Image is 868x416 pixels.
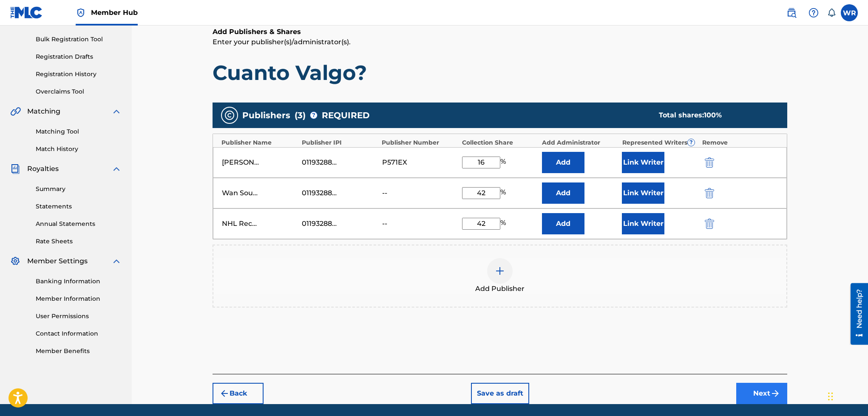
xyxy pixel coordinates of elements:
span: Member Hub [91,8,138,17]
span: % [500,218,508,230]
img: search [786,8,797,18]
img: publishers [224,110,235,120]
a: Public Search [783,4,800,21]
div: Arrastrar [828,384,833,409]
span: Matching [27,106,60,117]
span: ? [310,112,317,119]
div: Widget de chat [825,375,868,416]
img: Member Settings [10,256,20,266]
span: ( 3 ) [295,109,306,122]
a: Contact Information [36,329,122,338]
span: Publishers [242,109,290,122]
span: Add Publisher [475,284,525,294]
button: Add [542,182,584,204]
a: User Permissions [36,312,122,321]
button: Link Writer [622,213,664,234]
div: Publisher IPI [302,138,378,147]
img: f7272a7cc735f4ea7f67.svg [770,388,780,399]
h1: Cuanto Valgo? [213,60,787,85]
a: Matching Tool [36,127,122,136]
div: Help [805,4,822,21]
img: MLC Logo [10,6,43,19]
a: Registration History [36,70,122,79]
span: Royalties [27,164,59,174]
button: Add [542,213,584,234]
img: Royalties [10,164,20,174]
button: Link Writer [622,152,664,173]
a: Statements [36,202,122,211]
img: 12a2ab48e56ec057fbd8.svg [705,219,714,229]
iframe: Resource Center [844,283,868,345]
button: Next [736,383,787,404]
h6: Add Publishers & Shares [213,27,787,37]
a: Bulk Registration Tool [36,35,122,44]
button: Add [542,152,584,173]
a: Overclaims Tool [36,87,122,96]
div: Add Administrator [542,138,618,147]
a: Member Benefits [36,347,122,356]
img: Matching [10,106,21,117]
img: 12a2ab48e56ec057fbd8.svg [705,188,714,198]
div: Publisher Name [221,138,298,147]
a: Summary [36,185,122,194]
a: Member Information [36,294,122,303]
button: Back [213,383,264,404]
div: Represented Writers [622,138,698,147]
span: ? [688,139,695,146]
span: % [500,157,508,168]
div: Need help? [9,6,21,45]
img: add [495,266,505,276]
img: expand [111,256,122,266]
img: expand [111,106,122,117]
span: % [500,187,508,199]
a: Annual Statements [36,219,122,228]
button: Link Writer [622,182,664,204]
img: expand [111,164,122,174]
img: 7ee5dd4eb1f8a8e3ef2f.svg [219,388,230,399]
img: 12a2ab48e56ec057fbd8.svg [705,157,714,168]
button: Save as draft [471,383,529,404]
img: help [808,8,819,18]
iframe: Chat Widget [825,375,868,416]
div: Total shares: [659,110,770,120]
a: Match History [36,145,122,154]
div: Publisher Number [382,138,458,147]
div: Remove [702,138,778,147]
div: Collection Share [462,138,538,147]
a: Registration Drafts [36,52,122,61]
p: Enter your publisher(s)/administrator(s). [213,37,787,47]
span: 100 % [704,111,722,119]
span: REQUIRED [322,109,370,122]
img: Top Rightsholder [76,8,86,18]
div: Notifications [827,9,836,17]
div: User Menu [841,4,858,21]
a: Banking Information [36,277,122,286]
a: Rate Sheets [36,237,122,246]
span: Member Settings [27,256,88,266]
